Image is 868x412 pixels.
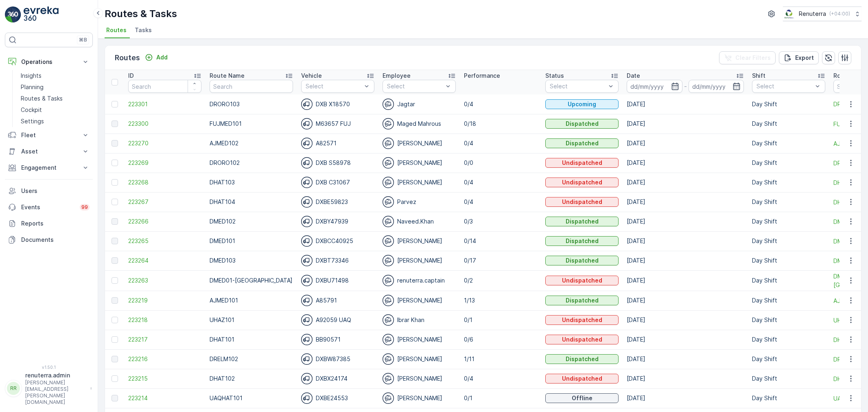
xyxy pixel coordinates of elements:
img: svg%3e [301,295,313,306]
div: DXBE59823 [301,196,374,208]
div: DXB C31067 [301,177,374,188]
p: renuterra.admin [25,371,86,379]
p: Status [545,72,564,80]
div: BB90571 [301,334,374,345]
a: 223218 [128,316,201,324]
p: Dispatched [566,256,599,265]
img: svg%3e [383,99,394,110]
td: [DATE] [623,114,748,134]
div: Toggle Row Selected [112,218,118,225]
div: DXB S58978 [301,157,374,169]
p: DMED01-[GEOGRAPHIC_DATA] [210,276,293,285]
p: 0/1 [464,316,537,324]
input: Search [210,80,293,93]
img: svg%3e [301,216,313,227]
a: Events99 [5,199,93,215]
a: 223265 [128,237,201,245]
button: Operations [5,54,93,70]
p: 0/4 [464,139,537,147]
p: UHAZ101 [210,316,293,324]
p: Settings [21,117,44,125]
img: svg%3e [383,177,394,188]
p: Asset [21,147,77,156]
p: Day Shift [752,335,825,344]
img: svg%3e [383,138,394,149]
div: DXBCC40925 [301,235,374,247]
div: Toggle Row Selected [112,238,118,244]
p: DHAT101 [210,335,293,344]
div: Toggle Row Selected [112,375,118,382]
img: svg%3e [301,334,313,345]
div: DXBW87385 [301,353,374,365]
div: RR [7,382,20,395]
p: AJMED101 [210,296,293,305]
p: Dispatched [566,296,599,305]
div: Toggle Row Selected [112,101,118,107]
p: ( +04:00 ) [829,11,850,17]
p: Day Shift [752,120,825,128]
p: FUJMED101 [210,120,293,128]
a: 223263 [128,276,201,285]
a: Users [5,183,93,199]
img: svg%3e [301,314,313,326]
p: Route Plan [833,72,864,80]
p: Undispatched [562,178,602,186]
img: svg%3e [383,255,394,266]
button: Export [779,51,819,64]
span: 223267 [128,198,201,206]
span: Routes [106,26,127,34]
div: Naveed.Khan [383,216,456,227]
div: Toggle Row Selected [112,179,118,186]
p: - [684,81,687,91]
p: Select [387,82,443,90]
img: svg%3e [301,373,313,384]
a: Routes & Tasks [17,93,93,104]
div: Toggle Row Selected [112,336,118,343]
td: [DATE] [623,369,748,388]
p: Undispatched [562,335,602,344]
p: Day Shift [752,296,825,305]
img: svg%3e [383,373,394,384]
td: [DATE] [623,310,748,330]
p: Performance [464,72,500,80]
p: DMED103 [210,256,293,265]
button: RRrenuterra.admin[PERSON_NAME][EMAIL_ADDRESS][PERSON_NAME][DOMAIN_NAME] [5,371,93,405]
button: Dispatched [545,296,619,305]
p: 1/11 [464,355,537,363]
span: 223214 [128,394,201,402]
p: Undispatched [562,198,602,206]
img: svg%3e [383,392,394,404]
div: DXBX24174 [301,373,374,384]
p: DRORO103 [210,100,293,108]
button: Dispatched [545,138,619,148]
td: [DATE] [623,173,748,192]
img: svg%3e [383,157,394,169]
p: Day Shift [752,355,825,363]
span: v 1.50.1 [5,365,93,370]
button: Add [142,53,171,62]
td: [DATE] [623,94,748,114]
button: Dispatched [545,354,619,364]
button: Undispatched [545,374,619,384]
span: 223269 [128,159,201,167]
p: Offline [572,394,593,402]
div: Toggle Row Selected [112,395,118,401]
a: Cockpit [17,104,93,116]
a: Reports [5,215,93,232]
div: DXBE24553 [301,392,374,404]
img: svg%3e [301,275,313,286]
img: svg%3e [383,295,394,306]
a: 223270 [128,139,201,147]
p: Day Shift [752,316,825,324]
span: 223300 [128,120,201,128]
div: DXBY47939 [301,216,374,227]
div: Parvez [383,196,456,208]
p: Dispatched [566,120,599,128]
div: DXBU71498 [301,275,374,286]
p: 0/14 [464,237,537,245]
p: Operations [21,58,77,66]
a: 223217 [128,335,201,344]
img: svg%3e [301,118,313,129]
span: 223219 [128,296,201,305]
